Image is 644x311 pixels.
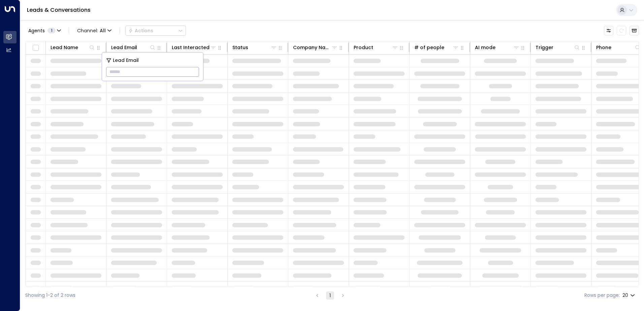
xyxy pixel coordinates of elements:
div: Trigger [536,43,580,51]
div: Lead Name [51,43,78,51]
button: Customize [604,26,613,35]
div: Last Interacted [172,43,210,51]
div: Status [232,43,277,51]
button: Archived Leads [630,26,639,35]
div: Last Interacted [172,43,217,51]
span: Lead Email [113,57,139,64]
button: Channel:All [74,26,114,35]
div: Phone [596,43,611,51]
div: Company Name [293,43,338,51]
button: Actions [125,26,186,36]
div: AI mode [475,43,495,51]
label: Rows per page: [584,292,620,299]
div: Product [354,43,398,51]
div: Lead Name [51,43,95,51]
div: Button group with a nested menu [125,26,186,36]
span: Refresh [617,26,626,35]
div: Product [354,43,373,51]
div: Trigger [536,43,553,51]
div: Lead Email [111,43,137,51]
div: AI mode [475,43,520,51]
div: # of people [414,43,459,51]
div: Showing 1-2 of 2 rows [25,292,75,299]
div: Company Name [293,43,331,51]
span: Agents [28,28,45,33]
button: page 1 [326,291,334,300]
span: All [100,28,106,33]
span: Channel: [74,26,114,35]
span: 1 [47,28,56,33]
div: Actions [128,28,153,34]
div: # of people [414,43,444,51]
a: Leads & Conversations [27,6,91,14]
nav: pagination navigation [313,291,347,300]
button: Agents1 [25,26,63,35]
div: 20 [622,290,636,300]
div: Phone [596,43,641,51]
div: Lead Email [111,43,156,51]
div: Status [232,43,248,51]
